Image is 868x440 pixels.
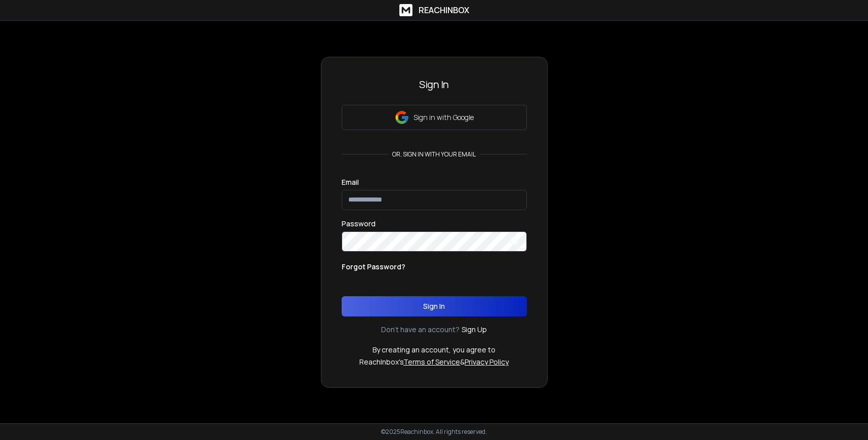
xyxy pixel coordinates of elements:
a: Privacy Policy [465,357,509,367]
h1: ReachInbox [419,4,469,16]
h3: Sign In [342,77,527,92]
p: Don't have an account? [381,325,460,335]
a: ReachInbox [399,4,469,16]
label: Password [342,220,376,227]
a: Terms of Service [403,357,460,367]
p: Sign in with Google [414,112,474,123]
p: or, sign in with your email [388,150,480,158]
button: Sign in with Google [342,105,527,130]
p: Forgot Password? [342,262,405,272]
p: ReachInbox's & [359,357,509,367]
p: © 2025 Reachinbox. All rights reserved. [381,428,487,436]
p: By creating an account, you agree to [373,345,495,355]
label: Email [342,179,359,186]
a: Sign Up [462,325,487,335]
button: Sign In [342,296,527,316]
